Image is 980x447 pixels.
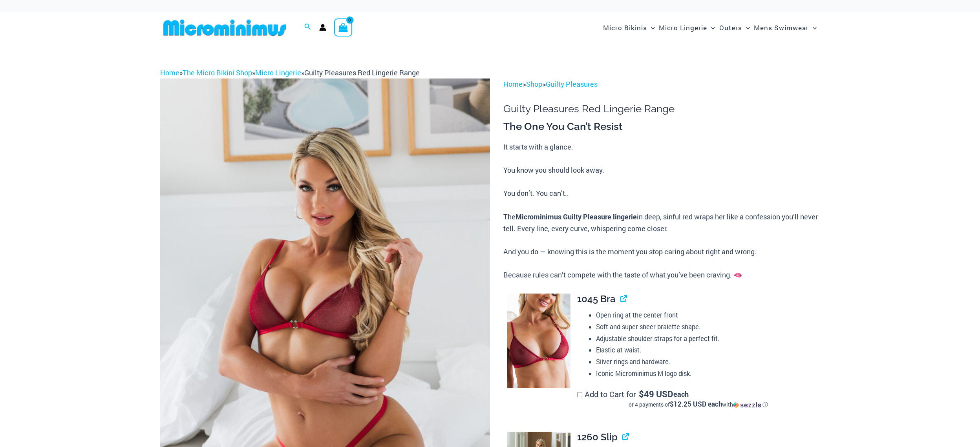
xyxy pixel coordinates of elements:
li: Silver rings and hardware. [596,356,820,368]
span: » » » [160,68,420,77]
span: Outers [719,18,742,38]
a: Mens SwimwearMenu ToggleMenu Toggle [752,16,819,40]
span: 1045 Bra [577,293,616,305]
img: Sezzle [733,401,761,409]
h1: Guilty Pleasures Red Lingerie Range [503,103,820,115]
a: Account icon link [319,24,326,31]
span: $12.25 USD each [670,400,722,409]
a: Shop [526,79,542,89]
li: Open ring at the center front [596,309,820,321]
div: or 4 payments of$12.25 USD eachwithSezzle Click to learn more about Sezzle [577,401,820,409]
label: Add to Cart for [577,389,820,409]
img: Guilty Pleasures Red 1045 Bra [507,294,570,389]
a: Home [503,79,523,89]
li: Iconic Microminimus M logo disk. [596,368,820,379]
span: each [673,390,689,398]
a: Micro BikinisMenu ToggleMenu Toggle [601,16,657,40]
a: View Shopping Cart, empty [334,18,352,36]
p: It starts with a glance. You know you should look away. You don’t. You can’t.. The in deep, sinfu... [503,141,820,281]
img: MM SHOP LOGO FLAT [160,19,289,36]
a: Guilty Pleasures [546,79,598,89]
span: 49 USD [639,390,673,398]
li: Adjustable shoulder straps for a perfect fit. [596,333,820,345]
a: Micro LingerieMenu ToggleMenu Toggle [657,16,717,40]
a: Micro Lingerie [255,68,301,77]
b: Microminimus Guilty Pleasure lingerie [516,212,637,221]
span: Menu Toggle [707,18,715,38]
span: $ [639,388,644,400]
a: The Micro Bikini Shop [183,68,252,77]
a: Home [160,68,179,77]
input: Add to Cart for$49 USD eachor 4 payments of$12.25 USD eachwithSezzle Click to learn more about Se... [577,392,582,397]
span: Mens Swimwear [754,18,809,38]
span: Guilty Pleasures Red Lingerie Range [304,68,420,77]
span: Micro Lingerie [659,18,707,38]
a: OutersMenu ToggleMenu Toggle [717,16,752,40]
span: Menu Toggle [809,18,817,38]
span: Micro Bikinis [603,18,647,38]
span: Menu Toggle [742,18,750,38]
span: 1260 Slip [577,431,618,443]
nav: Site Navigation [600,15,820,41]
div: or 4 payments of with [577,401,820,409]
li: Elastic at waist. [596,344,820,356]
a: Search icon link [304,22,311,33]
li: Soft and super sheer bralette shape. [596,321,820,333]
span: Menu Toggle [647,18,655,38]
h3: The One You Can’t Resist [503,120,820,133]
p: > > [503,78,820,90]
